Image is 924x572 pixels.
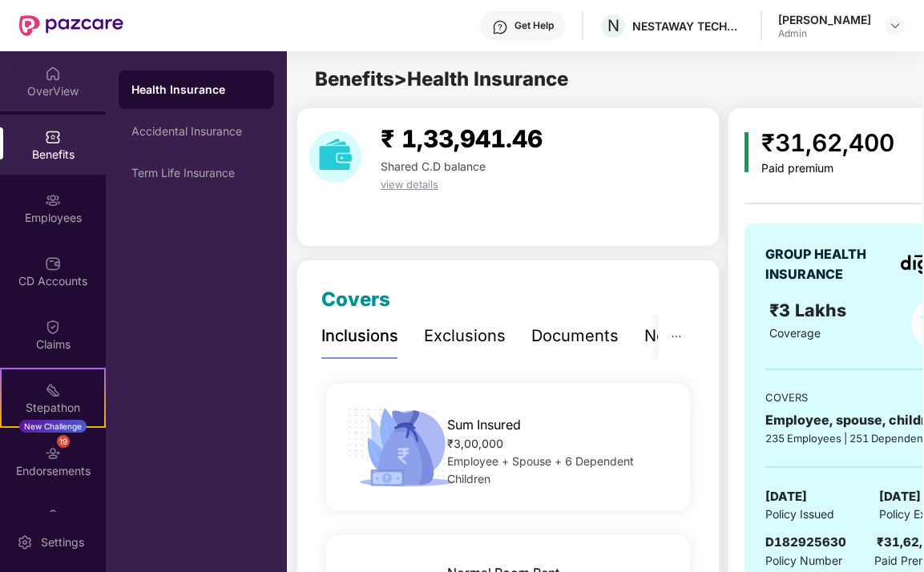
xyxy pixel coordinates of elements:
span: Policy Number [765,554,842,567]
img: svg+xml;base64,PHN2ZyBpZD0iRHJvcGRvd24tMzJ4MzIiIHhtbG5zPSJodHRwOi8vd3d3LnczLm9yZy8yMDAwL3N2ZyIgd2... [889,19,902,32]
span: Benefits > Health Insurance [315,67,568,91]
img: svg+xml;base64,PHN2ZyBpZD0iRW5kb3JzZW1lbnRzIiB4bWxucz0iaHR0cDovL3d3dy53My5vcmcvMjAwMC9zdmciIHdpZH... [45,445,61,461]
span: view details [381,178,438,191]
span: ₹3 Lakhs [769,300,851,320]
div: Get Help [514,19,554,32]
div: Paid premium [761,162,894,175]
div: GROUP HEALTH INSURANCE [765,244,895,284]
div: Inclusions [321,324,398,348]
span: D182925630 [765,534,846,550]
img: svg+xml;base64,PHN2ZyBpZD0iRW1wbG95ZWVzIiB4bWxucz0iaHR0cDovL3d3dy53My5vcmcvMjAwMC9zdmciIHdpZHRoPS... [45,192,61,208]
div: [PERSON_NAME] [778,12,871,27]
img: icon [343,404,469,491]
div: Exclusions [424,324,506,348]
span: Policy Issued [765,506,834,523]
img: svg+xml;base64,PHN2ZyBpZD0iTXlfT3JkZXJzIiBkYXRhLW5hbWU9Ik15IE9yZGVycyIgeG1sbnM9Imh0dHA6Ly93d3cudz... [45,509,61,525]
span: [DATE] [879,487,921,506]
span: Sum Insured [447,415,521,435]
img: svg+xml;base64,PHN2ZyBpZD0iSG9tZSIgeG1sbnM9Imh0dHA6Ly93d3cudzMub3JnLzIwMDAvc3ZnIiB3aWR0aD0iMjAiIG... [45,66,61,82]
span: ellipsis [671,331,682,342]
img: download [309,131,361,183]
div: New Challenge [19,420,87,433]
span: Shared C.D balance [381,159,486,173]
div: Admin [778,27,871,40]
span: ₹ 1,33,941.46 [381,124,543,153]
div: Term Life Insurance [131,167,261,179]
span: Covers [321,288,390,311]
img: svg+xml;base64,PHN2ZyBpZD0iSGVscC0zMngzMiIgeG1sbnM9Imh0dHA6Ly93d3cudzMub3JnLzIwMDAvc3ZnIiB3aWR0aD... [492,19,508,35]
div: Accidental Insurance [131,125,261,138]
img: svg+xml;base64,PHN2ZyBpZD0iQmVuZWZpdHMiIHhtbG5zPSJodHRwOi8vd3d3LnczLm9yZy8yMDAwL3N2ZyIgd2lkdGg9Ij... [45,129,61,145]
span: N [607,16,619,35]
div: Stepathon [2,400,104,416]
div: 19 [57,435,70,448]
div: Documents [531,324,619,348]
img: svg+xml;base64,PHN2ZyBpZD0iQ2xhaW0iIHhtbG5zPSJodHRwOi8vd3d3LnczLm9yZy8yMDAwL3N2ZyIgd2lkdGg9IjIwIi... [45,319,61,335]
img: icon [744,132,748,172]
span: [DATE] [765,487,807,506]
div: Settings [36,534,89,550]
div: Health Insurance [131,82,261,98]
div: ₹31,62,400 [761,124,894,162]
div: NESTAWAY TECHNOLOGIES PRIVATE LIMITED [632,18,744,34]
span: Employee + Spouse + 6 Dependent Children [447,454,634,485]
div: ₹3,00,000 [447,435,673,453]
span: Coverage [769,326,821,340]
img: svg+xml;base64,PHN2ZyB4bWxucz0iaHR0cDovL3d3dy53My5vcmcvMjAwMC9zdmciIHdpZHRoPSIyMSIgaGVpZ2h0PSIyMC... [45,382,61,398]
div: Network Hospitals [644,324,785,348]
img: New Pazcare Logo [19,15,123,36]
img: svg+xml;base64,PHN2ZyBpZD0iQ0RfQWNjb3VudHMiIGRhdGEtbmFtZT0iQ0QgQWNjb3VudHMiIHhtbG5zPSJodHRwOi8vd3... [45,256,61,272]
button: ellipsis [658,314,695,358]
img: svg+xml;base64,PHN2ZyBpZD0iU2V0dGluZy0yMHgyMCIgeG1sbnM9Imh0dHA6Ly93d3cudzMub3JnLzIwMDAvc3ZnIiB3aW... [17,534,33,550]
